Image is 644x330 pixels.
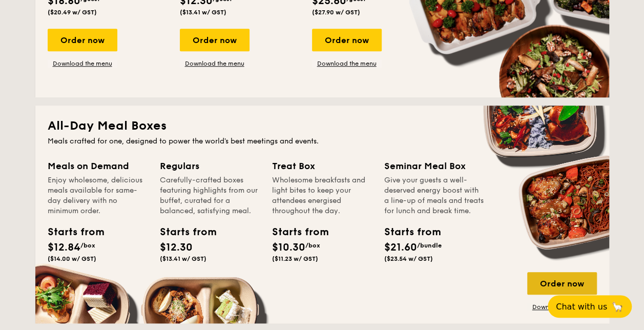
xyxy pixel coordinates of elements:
[160,224,206,240] div: Starts from
[272,159,372,173] div: Treat Box
[48,136,597,147] div: Meals crafted for one, designed to power the world's best meetings and events.
[272,175,372,216] div: Wholesome breakfasts and light bites to keep your attendees energised throughout the day.
[80,242,95,249] span: /box
[48,29,117,51] div: Order now
[384,159,484,173] div: Seminar Meal Box
[180,59,250,68] a: Download the menu
[527,303,597,311] a: Download the menu
[48,59,117,68] a: Download the menu
[180,29,250,51] div: Order now
[384,241,417,254] span: $21.60
[305,242,320,249] span: /box
[312,29,382,51] div: Order now
[272,241,305,254] span: $10.30
[160,175,260,216] div: Carefully-crafted boxes featuring highlights from our buffet, curated for a balanced, satisfying ...
[48,159,148,173] div: Meals on Demand
[48,255,96,262] span: ($14.00 w/ GST)
[312,9,360,16] span: ($27.90 w/ GST)
[160,159,260,173] div: Regulars
[312,59,382,68] a: Download the menu
[384,175,484,216] div: Give your guests a well-deserved energy boost with a line-up of meals and treats for lunch and br...
[48,241,80,254] span: $12.84
[384,255,433,262] span: ($23.54 w/ GST)
[527,272,597,295] div: Order now
[48,118,597,134] h2: All-Day Meal Boxes
[556,302,607,312] span: Chat with us
[548,295,632,318] button: Chat with us🦙
[160,255,206,262] span: ($13.41 w/ GST)
[48,224,94,240] div: Starts from
[611,301,624,313] span: 🦙
[272,255,318,262] span: ($11.23 w/ GST)
[160,241,193,254] span: $12.30
[180,9,226,16] span: ($13.41 w/ GST)
[384,224,430,240] div: Starts from
[272,224,318,240] div: Starts from
[48,9,97,16] span: ($20.49 w/ GST)
[48,175,148,216] div: Enjoy wholesome, delicious meals available for same-day delivery with no minimum order.
[417,242,442,249] span: /bundle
